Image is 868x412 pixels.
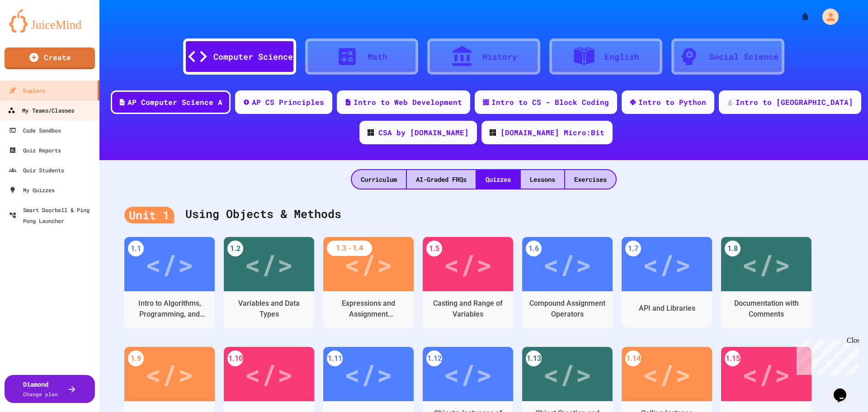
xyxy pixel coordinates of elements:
[725,241,741,256] div: 1.8
[344,244,393,284] div: </>
[8,105,74,116] div: My Teams/Classes
[426,350,442,366] div: 1.12
[604,51,639,63] div: English
[813,6,841,27] div: My Account
[327,241,372,256] div: 1.3 - 1.4
[145,354,194,394] div: </>
[327,350,343,366] div: 1.11
[344,354,393,394] div: </>
[642,244,691,284] div: </>
[128,241,144,256] div: 1.1
[736,97,853,108] div: Intro to [GEOGRAPHIC_DATA]
[9,145,61,156] div: Quiz Reports
[491,97,609,108] div: Intro to CS - Block Coding
[709,51,778,63] div: Social Science
[227,241,243,256] div: 1.2
[5,47,95,69] a: Create
[4,4,62,57] div: Chat with us now!Close
[443,354,492,394] div: </>
[429,298,506,320] div: Casting and Range of Variables
[728,298,805,320] div: Documentation with Comments
[625,350,641,366] div: 1.14
[742,244,791,284] div: </>
[245,244,293,284] div: </>
[352,170,406,189] div: Curriculum
[725,350,741,366] div: 1.15
[565,170,616,189] div: Exercises
[9,204,96,226] div: Smart Doorbell & Ping Pong Launcher
[482,51,517,63] div: History
[9,165,64,175] div: Quiz Students
[529,298,606,320] div: Compound Assignment Operators
[543,244,592,284] div: </>
[639,303,695,314] div: API and Libraries
[368,51,387,63] div: Math
[642,354,691,394] div: </>
[252,97,324,108] div: AP CS Principles
[131,298,208,320] div: Intro to Algorithms, Programming, and Compilers
[500,127,604,138] div: [DOMAIN_NAME] Micro:Bit
[128,350,144,366] div: 1.9
[490,129,496,136] img: CODE_logo_RGB.png
[521,170,564,189] div: Lessons
[443,244,492,284] div: </>
[830,376,859,403] iframe: chat widget
[23,391,58,398] span: Change plan
[368,129,374,136] img: CODE_logo_RGB.png
[426,241,442,256] div: 1.5
[9,185,55,195] div: My Quizzes
[231,298,307,320] div: Variables and Data Types
[378,127,469,138] div: CSA by [DOMAIN_NAME]
[783,9,813,24] div: My Notifications
[127,97,222,108] div: AP Computer Science A
[526,350,542,366] div: 1.13
[9,85,45,96] div: Explore
[145,244,194,284] div: </>
[407,170,476,189] div: AI-Graded FRQs
[9,9,90,33] img: logo-orange.svg
[330,298,407,320] div: Expressions and Assignment Statements
[793,336,859,375] iframe: chat widget
[227,350,243,366] div: 1.10
[543,354,592,394] div: </>
[526,241,542,256] div: 1.6
[476,170,520,189] div: Quizzes
[124,207,174,224] div: Unit 1
[5,375,95,403] button: DiamondChange plan
[124,196,843,232] div: Using Objects & Methods
[354,97,462,108] div: Intro to Web Development
[213,51,293,63] div: Computer Science
[625,241,641,256] div: 1.7
[638,97,706,108] div: Intro to Python
[9,125,61,136] div: Code Sandbox
[23,379,58,398] div: Diamond
[742,354,791,394] div: </>
[245,354,293,394] div: </>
